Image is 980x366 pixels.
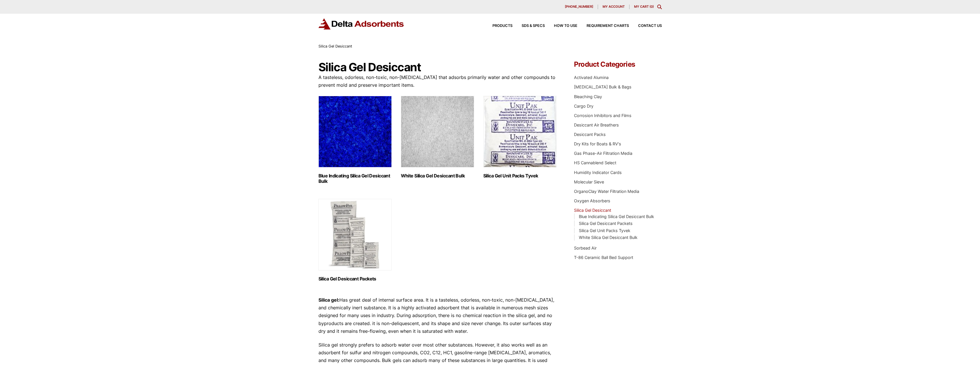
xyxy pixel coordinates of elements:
[574,141,621,146] a: Dry Kits for Boats & RV's
[577,24,629,28] a: Requirement Charts
[574,132,606,137] a: Desiccant Packs
[651,5,653,9] span: 0
[587,24,629,28] span: Requirement Charts
[574,198,610,203] a: Oxygen Absorbers
[574,170,622,175] a: Humidity Indicator Cards
[565,5,593,8] span: [PHONE_NUMBER]
[522,24,545,28] span: SDS & SPECS
[318,296,557,335] p: Has great deal of internal surface area. It is a tasteless, odorless, non-toxic, non-[MEDICAL_DAT...
[574,75,609,80] a: Activated Alumina
[318,18,404,29] img: Delta Adsorbents
[401,96,474,167] img: White Silica Gel Desiccant Bulk
[598,5,629,9] a: My account
[629,24,662,28] a: Contact Us
[657,5,662,9] div: Toggle Modal Content
[318,61,557,74] h1: Silica Gel Desiccant
[318,74,557,89] p: A tasteless, odorless, non-toxic, non-[MEDICAL_DATA] that adsorbs primarily water and other compo...
[318,199,392,282] a: Visit product category Silica Gel Desiccant Packets
[574,246,597,250] a: Sorbead Air
[579,228,630,233] a: Silica Gel Unit Packs Tyvek
[318,297,339,303] strong: Silica gel:
[638,24,662,28] span: Contact Us
[483,96,557,179] a: Visit product category Silica Gel Unit Packs Tyvek
[574,151,632,156] a: Gas Phase-Air Filtration Media
[574,179,604,184] a: Molecular Sieve
[574,104,593,108] a: Cargo Dry
[318,44,352,48] span: Silica Gel Desiccant
[574,94,602,99] a: Bleaching Clay
[483,24,512,28] a: Products
[318,199,392,270] img: Silica Gel Desiccant Packets
[574,122,619,127] a: Desiccant Air Breathers
[579,221,633,226] a: Silica Gel Desiccant Packets
[318,173,392,184] h2: Blue Indicating Silica Gel Desiccant Bulk
[574,113,631,118] a: Corrosion Inhibitors and Films
[634,5,654,9] a: My Cart (0)
[492,24,512,28] span: Products
[318,96,392,167] img: Blue Indicating Silica Gel Desiccant Bulk
[483,96,557,167] img: Silica Gel Unit Packs Tyvek
[574,189,639,194] a: OrganoClay Water Filtration Media
[579,235,638,240] a: White Silica Gel Desiccant Bulk
[318,276,392,282] h2: Silica Gel Desiccant Packets
[560,5,598,9] a: [PHONE_NUMBER]
[579,214,654,219] a: Blue Indicating Silica Gel Desiccant Bulk
[574,61,662,68] h4: Product Categories
[574,160,616,165] a: HS Cannablend Select
[554,24,577,28] span: How to Use
[512,24,545,28] a: SDS & SPECS
[574,208,611,213] a: Silica Gel Desiccant
[603,5,625,8] span: My account
[401,173,474,179] h2: White Silica Gel Desiccant Bulk
[318,96,392,184] a: Visit product category Blue Indicating Silica Gel Desiccant Bulk
[574,255,633,260] a: T-86 Ceramic Ball Bed Support
[545,24,577,28] a: How to Use
[483,173,557,179] h2: Silica Gel Unit Packs Tyvek
[574,84,631,89] a: [MEDICAL_DATA] Bulk & Bags
[401,96,474,179] a: Visit product category White Silica Gel Desiccant Bulk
